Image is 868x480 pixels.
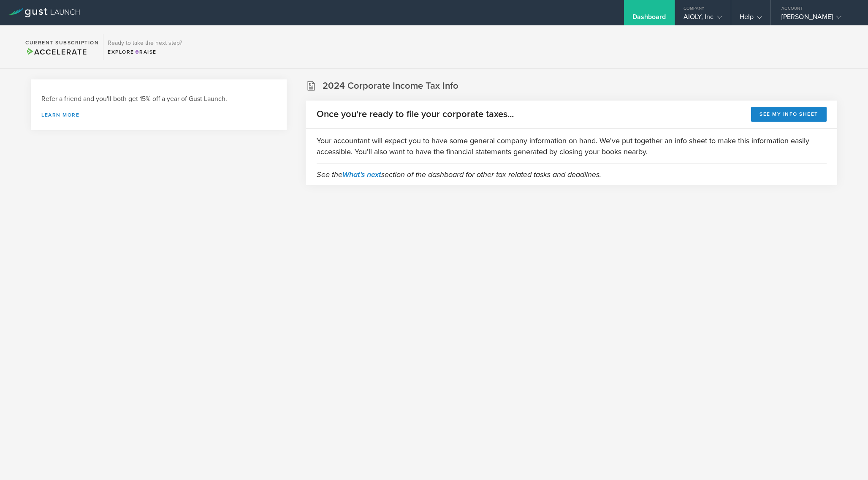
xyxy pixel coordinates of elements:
div: [PERSON_NAME] [781,13,853,25]
span: Accelerate [25,47,87,57]
a: What's next [342,170,381,179]
p: Your accountant will expect you to have some general company information on hand. We've put toget... [317,135,827,157]
h3: Refer a friend and you'll both get 15% off a year of Gust Launch. [41,94,276,104]
div: Dashboard [632,13,666,25]
div: Ready to take the next step?ExploreRaise [103,34,186,60]
div: Help [740,13,762,25]
em: See the section of the dashboard for other tax related tasks and deadlines. [317,170,601,179]
a: Learn more [41,112,276,117]
div: AIOLY, Inc [684,13,722,25]
h2: Once you're ready to file your corporate taxes... [317,108,514,120]
h2: Current Subscription [25,40,99,45]
span: Raise [134,49,157,55]
button: See my info sheet [751,107,827,122]
div: Explore [108,48,182,56]
h3: Ready to take the next step? [108,40,182,46]
h2: 2024 Corporate Income Tax Info [323,80,458,92]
